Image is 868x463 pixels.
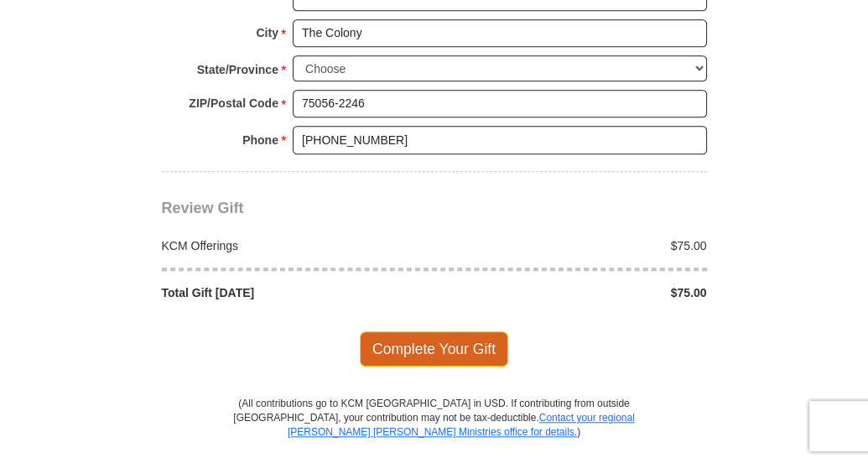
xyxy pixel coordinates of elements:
div: $75.00 [434,284,716,301]
div: Total Gift [DATE] [153,284,434,301]
span: Complete Your Gift [360,331,508,367]
strong: ZIP/Postal Code [189,91,278,115]
strong: City [256,21,278,44]
span: Review Gift [162,200,244,216]
strong: State/Province [197,58,278,81]
div: KCM Offerings [153,237,434,254]
strong: Phone [242,128,278,152]
div: $75.00 [434,237,716,254]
